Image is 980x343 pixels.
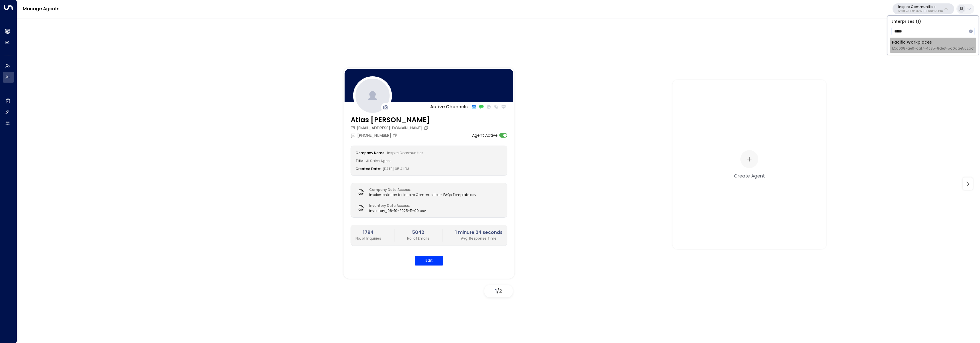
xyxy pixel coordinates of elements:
[424,126,430,130] button: Copy
[369,203,423,208] label: Inventory Data Access:
[369,208,426,213] span: inventory_08-19-2025-11-00.csv
[356,158,364,163] label: Title:
[387,150,423,155] span: Inspire Communities
[892,46,975,51] span: ID: a0687ae6-caf7-4c35-8de3-5d0dae502acf
[351,115,430,125] h3: Atlas [PERSON_NAME]
[472,132,498,138] label: Agent Active
[890,18,976,25] p: Enterprises ( 1 )
[356,166,381,171] label: Created Date:
[893,3,954,14] button: Inspire Communities5ac0484e-0702-4bbb-8380-6168aea91a66
[356,150,385,155] label: Company Name:
[383,166,409,171] span: [DATE] 05:41 PM
[892,39,975,51] div: Pacific Workplaces
[369,187,473,192] label: Company Data Access:
[393,133,399,138] button: Copy
[430,103,469,110] p: Active Channels:
[407,229,429,236] h2: 5042
[455,236,503,241] p: Avg. Response Time
[484,285,513,297] div: /
[499,288,502,294] span: 2
[898,5,943,9] p: Inspire Communities
[495,288,497,294] span: 1
[351,125,430,131] div: [EMAIL_ADDRESS][DOMAIN_NAME]
[356,229,381,236] h2: 1794
[415,256,443,266] button: Edit
[407,236,429,241] p: No. of Emails
[734,172,765,179] div: Create Agent
[366,158,391,163] span: AI Sales Agent
[356,236,381,241] p: No. of Inquiries
[898,10,943,13] p: 5ac0484e-0702-4bbb-8380-6168aea91a66
[351,132,399,138] div: [PHONE_NUMBER]
[23,5,60,12] a: Manage Agents
[455,229,503,236] h2: 1 minute 24 seconds
[369,192,476,197] span: Implementation for Inspire Communities - FAQs Template.csv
